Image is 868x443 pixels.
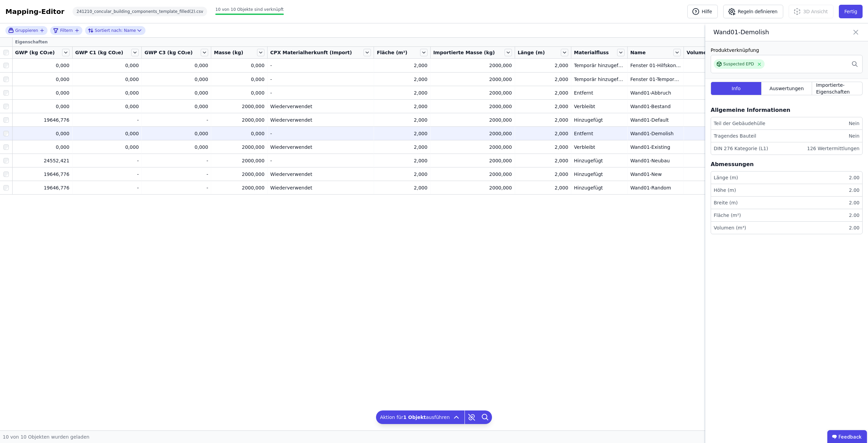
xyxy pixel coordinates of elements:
[214,89,264,96] div: 0,000
[433,171,512,178] div: 2000,000
[377,89,427,96] div: 2,000
[723,61,754,67] div: Suspected EPD
[630,184,681,191] div: Wand01-Random
[270,171,371,178] div: Wiederverwendet
[377,62,427,69] div: 2,000
[433,144,512,150] div: 2000,000
[214,103,264,110] div: 2000,000
[144,89,208,96] div: 0,000
[687,171,737,178] div: 2,000
[75,157,139,164] div: -
[15,103,70,110] div: 0,000
[53,26,79,35] button: filter_by
[75,117,139,123] div: -
[75,184,139,191] div: -
[687,157,737,164] div: 2,000
[433,157,512,164] div: 2000,000
[574,103,625,110] div: Verbleibt
[214,117,264,123] div: 2000,000
[433,76,512,83] div: 2000,000
[15,157,70,164] div: 24552,421
[732,85,741,92] span: Info
[5,7,64,16] div: Mapping-Editor
[377,171,427,178] div: 2,000
[214,171,264,178] div: 2000,000
[723,5,783,18] button: Regeln definieren
[687,5,718,18] button: Hilfe
[630,76,681,83] div: Fenster 01-Temporary
[215,7,283,12] span: 10 von 10 Objekte sind verknüpft
[687,184,737,191] div: 2,000
[377,130,427,137] div: 2,000
[518,157,568,164] div: 2,000
[144,62,208,69] div: 0,000
[804,145,860,152] div: 126 Wertermittlungen
[88,26,136,35] div: Name
[518,144,568,150] div: 2,000
[95,28,123,33] span: Sortiert nach:
[377,117,427,123] div: 2,000
[714,224,746,231] div: Volumen (m³)
[15,62,70,69] div: 0,000
[518,76,568,83] div: 2,000
[270,89,371,96] div: -
[377,103,427,110] div: 2,000
[714,174,738,181] div: Länge (m)
[270,157,371,164] div: -
[270,103,371,110] div: Wiederverwendet
[75,89,139,96] div: 0,000
[846,224,860,231] div: 2.00
[377,157,427,164] div: 2,000
[60,28,73,33] span: Filtern
[15,144,70,150] div: 0,000
[769,85,804,92] span: Auswertungen
[75,144,139,150] div: 0,000
[630,157,681,164] div: Wand01-Neubau
[75,171,139,178] div: -
[433,62,512,69] div: 2000,000
[15,89,70,96] div: 0,000
[214,184,264,191] div: 2000,000
[144,171,208,178] div: -
[714,120,765,127] div: Teil der Gebäudehülle
[846,187,860,194] div: 2.00
[15,28,38,33] span: Gruppieren
[518,184,568,191] div: 2,000
[144,144,208,150] div: 0,000
[630,62,681,69] div: Fenster 01-Hilfskonstruktion
[687,76,737,83] div: 2,000
[380,414,450,421] span: Aktion für ausführen
[714,212,741,219] div: Fläche (m²)
[15,117,70,123] div: 19646,776
[687,49,723,56] span: Volumen (m³)
[144,103,208,110] div: 0,000
[8,27,45,33] button: Gruppieren
[711,47,863,54] div: Produktverknüpfung
[518,130,568,137] div: 2,000
[846,120,860,127] div: Nein
[574,117,625,123] div: Hinzugefügt
[518,103,568,110] div: 2,000
[433,130,512,137] div: 2000,000
[518,49,545,56] span: Länge (m)
[75,103,139,110] div: 0,000
[574,62,625,69] div: Temporär hinzugefügt
[15,130,70,137] div: 0,000
[630,117,681,123] div: Wand01-Default
[789,5,833,18] button: 3D Ansicht
[75,76,139,83] div: 0,000
[144,49,193,56] span: GWP C3 (kg CO₂e)
[144,76,208,83] div: 0,000
[687,89,737,96] div: 2,000
[377,49,407,56] span: Fläche (m²)
[846,133,860,139] div: Nein
[518,117,568,123] div: 2,000
[574,76,625,83] div: Temporär hinzugefügt
[630,89,681,96] div: Wand01-Abbruch
[687,144,737,150] div: 2,000
[270,184,371,191] div: Wiederverwendet
[714,187,736,194] div: Höhe (m)
[846,212,860,219] div: 2.00
[214,157,264,164] div: 2000,000
[214,49,243,56] span: Masse (kg)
